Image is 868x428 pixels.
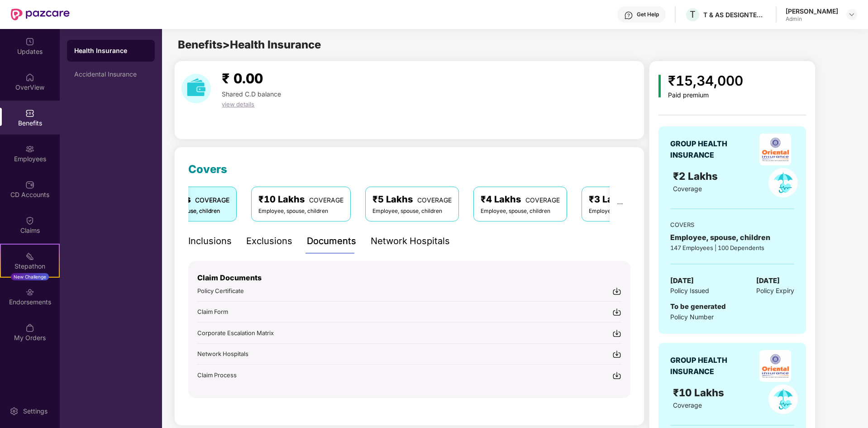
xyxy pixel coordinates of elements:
div: ₹15,34,000 [668,70,743,91]
div: 147 Employees | 100 Dependents [670,243,794,252]
div: ₹10 Lakhs [258,192,343,207]
span: Policy Issued [670,286,709,296]
div: Accidental Insurance [74,71,148,78]
span: Benefits > Health Insurance [178,38,321,51]
span: Claim Process [197,371,237,379]
div: GROUP HEALTH INSURANCE [670,355,749,377]
span: Claim Form [197,308,228,315]
div: Employee, spouse, children [150,207,229,216]
img: svg+xml;base64,PHN2ZyBpZD0iRG93bmxvYWQtMjR4MjQiIHhtbG5zPSJodHRwOi8vd3d3LnczLm9yZy8yMDAwL3N2ZyIgd2... [612,308,621,317]
div: ₹4 Lakhs [481,192,560,207]
img: svg+xml;base64,PHN2ZyBpZD0iQ0RfQWNjb3VudHMiIGRhdGEtbmFtZT0iQ0QgQWNjb3VudHMiIHhtbG5zPSJodHRwOi8vd3... [25,180,34,189]
div: Admin [786,15,838,23]
img: svg+xml;base64,PHN2ZyBpZD0iSG9tZSIgeG1sbnM9Imh0dHA6Ly93d3cudzMub3JnLzIwMDAvc3ZnIiB3aWR0aD0iMjAiIG... [25,73,34,82]
img: svg+xml;base64,PHN2ZyBpZD0iU2V0dGluZy0yMHgyMCIgeG1sbnM9Imh0dHA6Ly93d3cudzMub3JnLzIwMDAvc3ZnIiB3aW... [10,407,19,416]
img: svg+xml;base64,PHN2ZyBpZD0iQ2xhaW0iIHhtbG5zPSJodHRwOi8vd3d3LnczLm9yZy8yMDAwL3N2ZyIgd2lkdGg9IjIwIi... [25,216,34,225]
img: New Pazcare Logo [11,9,70,20]
div: Paid premium [668,91,743,99]
img: svg+xml;base64,PHN2ZyBpZD0iRG93bmxvYWQtMjR4MjQiIHhtbG5zPSJodHRwOi8vd3d3LnczLm9yZy8yMDAwL3N2ZyIgd2... [612,287,621,296]
div: T & AS DESIGNTECH SERVICES PRIVATE LIMITED [703,10,767,19]
span: Policy Certificate [197,287,244,294]
img: policyIcon [768,168,798,197]
img: svg+xml;base64,PHN2ZyB4bWxucz0iaHR0cDovL3d3dy53My5vcmcvMjAwMC9zdmciIHdpZHRoPSIyMSIgaGVpZ2h0PSIyMC... [25,252,34,261]
span: COVERAGE [309,196,343,204]
span: Coverage [673,401,702,409]
div: Employee, spouse, children [481,207,560,216]
span: view details [222,101,254,108]
div: COVERS [670,220,794,229]
img: svg+xml;base64,PHN2ZyBpZD0iRG93bmxvYWQtMjR4MjQiIHhtbG5zPSJodHRwOi8vd3d3LnczLm9yZy8yMDAwL3N2ZyIgd2... [612,329,621,338]
img: svg+xml;base64,PHN2ZyBpZD0iRW5kb3JzZW1lbnRzIiB4bWxucz0iaHR0cDovL3d3dy53My5vcmcvMjAwMC9zdmciIHdpZH... [25,288,34,297]
span: Policy Number [670,313,714,321]
img: svg+xml;base64,PHN2ZyBpZD0iRHJvcGRvd24tMzJ4MzIiIHhtbG5zPSJodHRwOi8vd3d3LnczLm9yZy8yMDAwL3N2ZyIgd2... [848,11,855,18]
img: svg+xml;base64,PHN2ZyBpZD0iRG93bmxvYWQtMjR4MjQiIHhtbG5zPSJodHRwOi8vd3d3LnczLm9yZy8yMDAwL3N2ZyIgd2... [612,371,621,380]
div: ₹3 Lakhs [589,192,668,207]
div: Exclusions [246,234,292,248]
img: policyIcon [768,385,798,414]
img: svg+xml;base64,PHN2ZyBpZD0iVXBkYXRlZCIgeG1sbnM9Imh0dHA6Ly93d3cudzMub3JnLzIwMDAvc3ZnIiB3aWR0aD0iMj... [25,37,34,46]
img: svg+xml;base64,PHN2ZyBpZD0iSGVscC0zMngzMiIgeG1sbnM9Imh0dHA6Ly93d3cudzMub3JnLzIwMDAvc3ZnIiB3aWR0aD... [624,11,633,20]
span: COVERAGE [195,196,229,204]
img: svg+xml;base64,PHN2ZyBpZD0iQmVuZWZpdHMiIHhtbG5zPSJodHRwOi8vd3d3LnczLm9yZy8yMDAwL3N2ZyIgd2lkdGg9Ij... [25,109,34,118]
span: Coverage [673,185,702,192]
div: Employee, spouse, children [589,207,668,216]
button: ellipsis [610,187,630,221]
span: Network Hospitals [197,350,248,357]
span: ₹ 0.00 [222,70,263,87]
div: [PERSON_NAME] [786,7,838,15]
div: ₹2 Lakhs [150,192,229,207]
div: Settings [20,407,50,416]
div: Health Insurance [74,46,148,55]
img: insurerLogo [759,350,791,382]
span: ₹10 Lakhs [673,386,727,399]
p: Claim Documents [197,272,621,284]
span: Policy Expiry [756,286,794,296]
div: Network Hospitals [371,234,450,248]
span: ellipsis [617,201,623,207]
span: COVERAGE [417,196,452,204]
img: icon [658,75,661,97]
img: download [181,74,211,103]
span: To be generated [670,302,726,311]
span: Covers [188,163,227,176]
img: svg+xml;base64,PHN2ZyBpZD0iTXlfT3JkZXJzIiBkYXRhLW5hbWU9Ik15IE9yZGVycyIgeG1sbnM9Imh0dHA6Ly93d3cudz... [25,323,34,332]
div: ₹5 Lakhs [372,192,452,207]
div: Documents [307,234,356,248]
span: Corporate Escalation Matrix [197,329,274,337]
span: Shared C.D balance [222,90,281,98]
div: GROUP HEALTH INSURANCE [670,138,749,161]
span: [DATE] [756,275,780,286]
span: [DATE] [670,275,694,286]
span: T [690,9,696,20]
div: Employee, spouse, children [258,207,343,216]
div: Employee, spouse, children [372,207,452,216]
div: Employee, spouse, children [670,232,794,243]
span: ₹2 Lakhs [673,170,720,182]
div: New Challenge [11,273,49,280]
div: Inclusions [188,234,232,248]
img: insurerLogo [759,134,791,165]
div: Get Help [637,11,659,18]
div: Stepathon [1,262,59,271]
img: svg+xml;base64,PHN2ZyBpZD0iRG93bmxvYWQtMjR4MjQiIHhtbG5zPSJodHRwOi8vd3d3LnczLm9yZy8yMDAwL3N2ZyIgd2... [612,350,621,359]
img: svg+xml;base64,PHN2ZyBpZD0iRW1wbG95ZWVzIiB4bWxucz0iaHR0cDovL3d3dy53My5vcmcvMjAwMC9zdmciIHdpZHRoPS... [25,144,34,154]
span: COVERAGE [525,196,560,204]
